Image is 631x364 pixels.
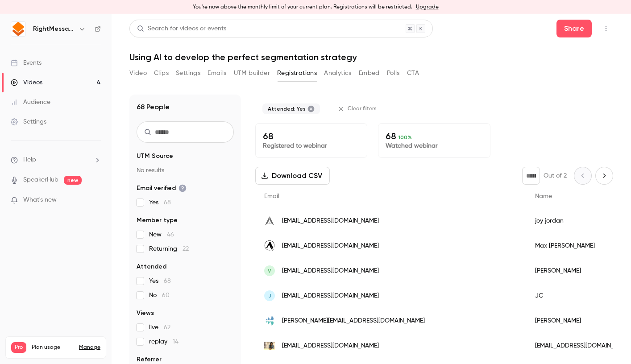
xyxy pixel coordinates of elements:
span: New [149,230,174,239]
button: Share [556,20,592,37]
img: inuda.com [264,315,275,326]
p: Registered to webinar [263,141,360,150]
button: Remove "Did attend" from selected filters [307,105,315,112]
span: UTM Source [137,152,173,161]
iframe: Noticeable Trigger [90,196,101,204]
p: Watched webinar [386,141,482,150]
img: aishacrumbine.com [264,342,275,350]
button: Settings [176,66,200,80]
span: Referrer [137,355,162,364]
span: live [149,323,170,332]
span: [EMAIL_ADDRESS][DOMAIN_NAME] [282,266,379,276]
button: CTA [407,66,419,80]
span: 22 [183,246,189,252]
p: Out of 2 [544,171,567,180]
button: Registrations [277,66,317,80]
p: No results [137,166,234,175]
span: Yes [149,277,171,285]
span: Returning [149,244,189,253]
p: 68 [386,131,482,141]
span: Attended [137,262,166,271]
span: 100 % [399,134,412,141]
span: Pro [11,342,26,353]
h1: Using AI to develop the perfect segmentation strategy [129,52,613,62]
img: artofaccomplishment.com [264,240,275,251]
button: Embed [359,66,380,80]
a: Manage [79,344,100,351]
span: replay [149,337,179,346]
span: [EMAIL_ADDRESS][DOMAIN_NAME] [282,291,379,301]
span: [EMAIL_ADDRESS][DOMAIN_NAME] [282,216,379,226]
span: [EMAIL_ADDRESS][DOMAIN_NAME] [282,341,379,351]
button: Top Bar Actions [599,21,613,36]
li: help-dropdown-opener [11,155,101,165]
span: 60 [162,292,170,298]
div: Search for videos or events [137,24,226,33]
button: Emails [208,66,226,80]
span: Name [535,193,552,199]
div: Events [11,58,42,67]
h1: 68 People [137,102,170,112]
span: [PERSON_NAME][EMAIL_ADDRESS][DOMAIN_NAME] [282,316,425,326]
div: Audience [11,98,50,107]
h6: RightMessage [33,25,75,33]
span: 14 [173,339,179,345]
button: Download CSV [255,167,330,185]
a: Upgrade [416,4,439,11]
span: What's new [23,195,57,205]
button: Clips [154,66,169,80]
span: Yes [149,198,171,207]
button: Polls [387,66,400,80]
img: aorbis.com [264,215,275,226]
span: Help [23,155,36,165]
span: 68 [164,278,171,284]
div: Settings [11,117,46,126]
span: Email verified [137,184,187,193]
span: Plan usage [32,344,74,351]
button: UTM builder [234,66,270,80]
span: V [268,267,271,275]
button: Video [129,66,147,80]
span: Attended: Yes [268,105,306,112]
span: new [64,176,82,185]
span: Clear filters [348,105,377,112]
button: Clear filters [334,102,382,116]
span: Views [137,309,154,318]
span: Email [264,193,279,199]
a: SpeakerHub [23,175,58,185]
span: J [268,292,271,300]
span: No [149,291,170,300]
span: Member type [137,216,178,225]
span: [EMAIL_ADDRESS][DOMAIN_NAME] [282,241,379,251]
p: 68 [263,131,360,141]
div: Videos [11,78,42,87]
button: Next page [595,167,613,185]
img: RightMessage [11,22,25,36]
span: 68 [164,199,171,206]
button: Analytics [324,66,352,80]
span: 46 [167,232,174,238]
span: 62 [164,324,170,331]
